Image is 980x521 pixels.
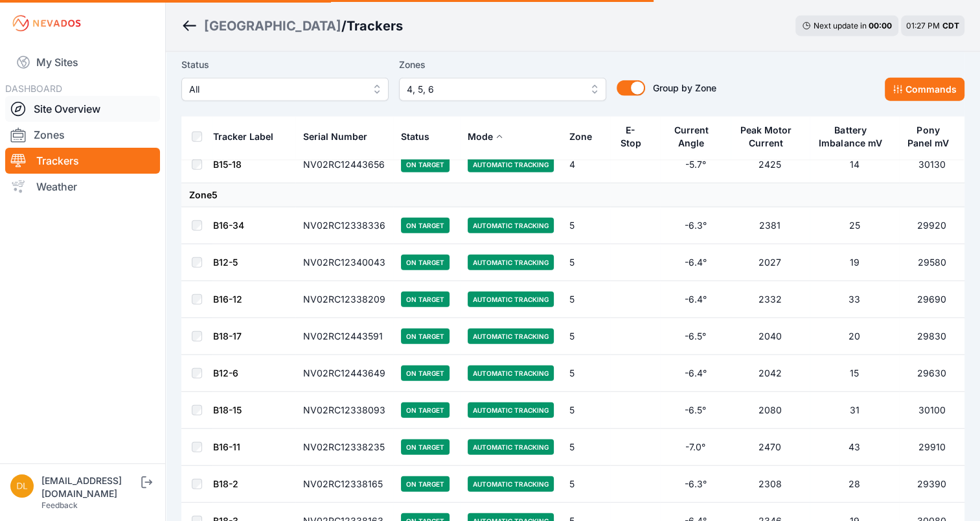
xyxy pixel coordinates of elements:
[213,478,238,489] a: B18-2
[295,207,393,244] td: NV02RC12338336
[817,124,883,150] div: Battery Imbalance mV
[731,146,810,183] td: 2425
[942,21,959,30] span: CDT
[41,474,139,500] div: [EMAIL_ADDRESS][DOMAIN_NAME]
[810,429,900,466] td: 43
[181,78,389,101] button: All
[181,183,964,207] td: Zone 5
[468,255,554,270] span: Automatic Tracking
[660,429,730,466] td: -7.0°
[5,122,160,148] a: Zones
[401,402,450,418] span: On Target
[5,96,160,122] a: Site Overview
[668,124,714,150] div: Current Angle
[5,83,62,94] span: DASHBOARD
[810,392,900,429] td: 31
[295,392,393,429] td: NV02RC12338093
[869,21,892,31] div: 00 : 00
[899,281,964,318] td: 29690
[213,121,284,152] button: Tracker Label
[407,82,580,97] span: 4, 5, 6
[660,207,730,244] td: -6.3°
[660,466,730,503] td: -6.3°
[295,429,393,466] td: NV02RC12338235
[810,466,900,503] td: 28
[401,255,450,270] span: On Target
[731,355,810,392] td: 2042
[738,124,794,150] div: Peak Motor Current
[295,318,393,355] td: NV02RC12443591
[468,218,554,233] span: Automatic Tracking
[562,355,610,392] td: 5
[731,429,810,466] td: 2470
[10,13,83,34] img: Nevados
[660,392,730,429] td: -6.5°
[562,318,610,355] td: 5
[204,17,341,35] div: [GEOGRAPHIC_DATA]
[468,292,554,307] span: Automatic Tracking
[213,257,238,268] a: B12-5
[295,244,393,281] td: NV02RC12340043
[660,244,730,281] td: -6.4°
[213,294,242,305] a: B16-12
[562,244,610,281] td: 5
[189,82,363,97] span: All
[468,157,554,172] span: Automatic Tracking
[399,57,606,73] label: Zones
[468,439,554,455] span: Automatic Tracking
[731,392,810,429] td: 2080
[569,130,592,143] div: Zone
[401,130,429,143] div: Status
[562,281,610,318] td: 5
[618,115,652,159] button: E-Stop
[899,355,964,392] td: 29630
[401,121,440,152] button: Status
[569,121,602,152] button: Zone
[401,439,450,455] span: On Target
[468,130,493,143] div: Mode
[468,402,554,418] span: Automatic Tracking
[660,355,730,392] td: -6.4°
[181,57,389,73] label: Status
[731,281,810,318] td: 2332
[41,500,78,510] a: Feedback
[341,17,347,35] span: /
[668,115,722,159] button: Current Angle
[10,474,34,498] img: dlay@prim.com
[810,244,900,281] td: 19
[899,466,964,503] td: 29390
[213,441,240,452] a: B16-11
[899,244,964,281] td: 29580
[401,329,450,344] span: On Target
[213,330,242,342] a: B18-17
[885,78,964,101] button: Commands
[213,130,273,143] div: Tracker Label
[562,466,610,503] td: 5
[401,365,450,381] span: On Target
[810,281,900,318] td: 33
[562,429,610,466] td: 5
[660,146,730,183] td: -5.7°
[618,124,643,150] div: E-Stop
[738,115,802,159] button: Peak Motor Current
[660,318,730,355] td: -6.5°
[5,47,160,78] a: My Sites
[303,121,378,152] button: Serial Number
[303,130,367,143] div: Serial Number
[468,329,554,344] span: Automatic Tracking
[468,476,554,492] span: Automatic Tracking
[817,115,892,159] button: Battery Imbalance mV
[295,146,393,183] td: NV02RC12443656
[731,466,810,503] td: 2308
[468,365,554,381] span: Automatic Tracking
[399,78,606,101] button: 4, 5, 6
[468,121,503,152] button: Mode
[810,207,900,244] td: 25
[401,218,450,233] span: On Target
[401,292,450,307] span: On Target
[562,207,610,244] td: 5
[295,281,393,318] td: NV02RC12338209
[907,115,957,159] button: Pony Panel mV
[295,355,393,392] td: NV02RC12443649
[731,207,810,244] td: 2381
